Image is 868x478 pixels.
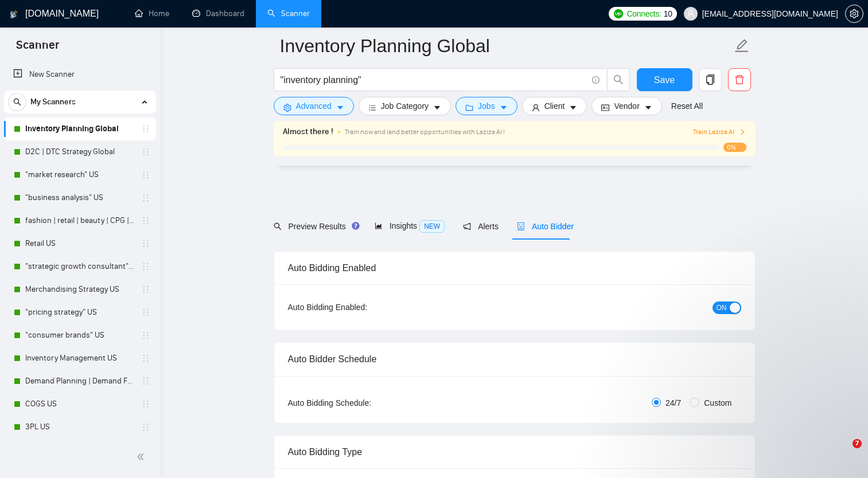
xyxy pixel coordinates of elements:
[614,9,623,18] img: upwork-logo.png
[267,9,310,18] a: searchScanner
[532,103,540,112] span: user
[456,97,517,115] button: folderJobscaret-down
[141,308,150,317] span: holder
[141,285,150,294] span: holder
[671,100,703,112] a: Reset All
[517,222,525,230] span: robot
[591,97,661,115] button: idcardVendorcaret-down
[141,422,150,432] span: holder
[141,262,150,271] span: holder
[137,451,148,463] span: double-left
[8,93,26,111] button: search
[654,73,675,87] span: Save
[693,127,746,138] span: Train Laziza AI
[9,98,26,106] span: search
[10,5,18,23] img: logo
[25,117,134,140] a: Inventory Planning Global
[25,186,134,209] a: "business analysis" US
[846,9,863,18] span: setting
[25,255,134,278] a: "strategic growth consultant"| "business strategy"| "retail strategy"| "fractional COO"| "busines...
[359,97,451,115] button: barsJob Categorycaret-down
[288,397,439,409] div: Auto Bidding Schedule:
[336,103,344,112] span: caret-down
[141,216,150,225] span: holder
[739,128,746,135] span: right
[734,38,749,53] span: edit
[699,68,722,91] button: copy
[274,222,282,230] span: search
[280,32,732,60] input: Scanner name...
[351,221,361,231] div: Tooltip anchor
[569,103,577,112] span: caret-down
[141,193,150,202] span: holder
[637,68,692,91] button: Save
[664,7,672,20] span: 10
[25,163,134,186] a: "market research" US
[463,222,499,231] span: Alerts
[288,343,741,375] div: Auto Bidder Schedule
[687,10,695,18] span: user
[25,324,134,347] a: "consumer brands" US
[601,103,609,112] span: idcard
[141,377,150,386] span: holder
[25,278,134,301] a: Merchandising Strategy US
[25,209,134,232] a: fashion | retail | beauty | CPG | "consumer goods" US
[192,9,244,18] a: dashboardDashboard
[465,103,473,112] span: folder
[381,100,429,112] span: Job Category
[25,416,134,438] a: 3PL US
[25,370,134,393] a: Demand Planning | Demand Forecasting US
[4,63,156,86] li: New Scanner
[463,222,471,230] span: notification
[25,347,134,370] a: Inventory Management US
[141,147,150,156] span: holder
[544,100,565,112] span: Client
[517,222,574,231] span: Auto Bidder
[478,100,495,112] span: Jobs
[608,75,629,85] span: search
[614,100,639,112] span: Vendor
[281,73,587,87] input: Search Freelance Jobs...
[500,103,508,112] span: caret-down
[845,5,863,23] button: setting
[135,9,169,18] a: homeHome
[141,239,150,248] span: holder
[288,436,741,468] div: Auto Bidding Type
[522,97,587,115] button: userClientcaret-down
[368,103,376,112] span: bars
[25,301,134,324] a: "pricing strategy" US
[723,143,746,152] span: 0%
[829,439,857,467] iframe: Intercom live chat
[30,91,76,113] span: My Scanners
[25,140,134,163] a: D2C | DTC Strategy Global
[699,75,721,85] span: copy
[845,9,863,18] a: setting
[729,75,750,85] span: delete
[288,252,741,284] div: Auto Bidding Enabled
[288,301,439,314] div: Auto Bidding Enabled:
[296,100,332,112] span: Advanced
[717,301,727,314] span: ON
[25,393,134,416] a: COGS US
[141,399,150,409] span: holder
[592,76,600,84] span: info-circle
[375,222,383,230] span: area-chart
[728,68,751,91] button: delete
[853,439,862,448] span: 7
[375,221,445,230] span: Insights
[274,97,354,115] button: settingAdvancedcaret-down
[283,103,291,112] span: setting
[626,7,661,20] span: Connects:
[7,37,68,61] span: Scanner
[345,128,505,136] span: Train now and land better opportunities with Laziza AI !
[644,103,652,112] span: caret-down
[141,124,150,134] span: holder
[25,232,134,255] a: Retail US
[13,63,147,86] a: New Scanner
[419,220,445,233] span: NEW
[141,170,150,179] span: holder
[433,103,441,112] span: caret-down
[283,126,333,138] span: Almost there !
[141,354,150,363] span: holder
[274,222,356,231] span: Preview Results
